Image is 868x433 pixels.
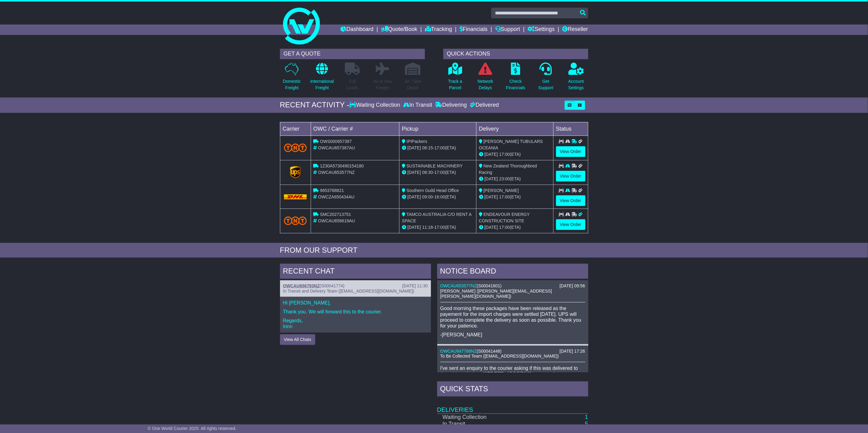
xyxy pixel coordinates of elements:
a: Track aParcel [448,62,463,94]
span: SUSTAINABLE MACHINERY [407,163,463,168]
a: CheckFinancials [506,62,526,94]
div: ( ) [283,283,428,289]
img: TNT_Domestic.png [284,144,307,152]
span: [DATE] [485,225,498,230]
span: 9653768821 [320,188,344,193]
div: - (ETA) [402,145,474,151]
a: View Order [556,146,586,157]
span: S00041448 [478,349,500,354]
div: Quick Stats [437,381,588,398]
span: OWCAU653577NZ [318,170,355,175]
div: In Transit [402,102,434,109]
td: Pickup [399,122,477,136]
a: InternationalFreight [310,62,334,94]
span: [DATE] [407,145,421,150]
span: To Be Collected Team ([EMAIL_ADDRESS][DOMAIN_NAME]) [440,354,559,358]
a: View Order [556,219,586,230]
p: Good morning these packages have been released as the payement for the import charges were settle... [440,305,585,329]
td: Delivery [476,122,553,136]
span: ENDEAVOUR ENERGY CONSTRUCTION SITE [479,212,530,223]
span: [PERSON_NAME] TUBULARS OCEANIA [479,139,543,150]
td: OWC / Carrier # [311,122,399,136]
p: Full Loads [345,78,360,91]
span: [PERSON_NAME] [484,188,519,193]
span: 23:00 [499,176,510,181]
p: International Freight [310,78,334,91]
a: OWCAU647788NZ [440,349,477,354]
div: NOTICE BOARD [437,264,588,280]
a: Quote/Book [381,25,417,35]
td: Waiting Collection [437,414,526,421]
div: [DATE] 17:26 [559,349,585,354]
span: Southern Guild Head Office [407,188,459,193]
p: Thank you. We will forward this to the courier. [283,309,428,315]
span: 1Z30A5730490154180 [320,163,364,168]
div: FROM OUR SUPPORT [280,246,588,255]
div: (ETA) [479,224,551,231]
a: Financials [460,25,488,35]
a: Reseller [562,25,588,35]
div: - (ETA) [402,224,474,231]
p: Air & Sea Freight [374,78,392,91]
p: Check Financials [506,78,525,91]
a: Dashboard [341,25,374,35]
p: I've sent an enquiry to the courier asking if this was delivered to the address below: [STREET_AD... [440,365,585,377]
a: DomesticFreight [282,62,301,94]
img: TNT_Domestic.png [284,216,307,225]
a: GetSupport [538,62,554,94]
p: Air / Sea Depot [405,78,421,91]
div: RECENT CHAT [280,264,431,280]
span: IPIPackers [407,139,427,144]
p: Get Support [538,78,553,91]
span: In Transit and Delivery Team ([EMAIL_ADDRESS][DOMAIN_NAME]) [283,289,415,293]
a: Settings [528,25,555,35]
div: (ETA) [479,194,551,200]
span: [PERSON_NAME] ([PERSON_NAME][EMAIL_ADDRESS][PERSON_NAME][DOMAIN_NAME]) [440,289,552,299]
span: 17:00 [434,225,445,230]
p: Hi [PERSON_NAME], [283,300,428,306]
a: View Order [556,195,586,206]
span: 17:00 [499,194,510,199]
div: - (ETA) [402,194,474,200]
div: Waiting Collection [349,102,402,109]
span: S00041774 [321,283,343,288]
div: [DATE] 11:30 [402,283,428,289]
span: TAMCO AUSTRALIA C/O RENT A SPACE [402,212,472,223]
p: Track a Parcel [448,78,462,91]
span: OWCAU657387AU [318,145,355,150]
a: AccountSettings [568,62,584,94]
span: 17:00 [434,145,445,150]
span: 11:18 [422,225,433,230]
span: New Zealand Thoroughbred Racing [479,163,537,175]
div: ( ) [440,349,585,354]
span: OWS000657387 [320,139,352,144]
img: GetCarrierServiceLogo [290,166,301,178]
span: 09:00 [422,194,433,199]
p: Account Settings [568,78,584,91]
span: 16:00 [434,194,445,199]
p: Network Delays [477,78,493,91]
a: NetworkDelays [477,62,493,94]
td: Status [553,122,588,136]
span: [DATE] [407,170,421,175]
div: Delivering [434,102,469,109]
span: 17:00 [434,170,445,175]
div: Delivered [469,102,499,109]
span: [DATE] [485,176,498,181]
td: Carrier [280,122,311,136]
div: (ETA) [479,151,551,158]
div: - (ETA) [402,169,474,176]
a: OWCAU653577NZ [440,283,477,288]
span: OWCZA650434AU [318,194,354,199]
a: 5 [585,421,588,427]
a: Tracking [425,25,452,35]
div: (ETA) [479,176,551,182]
div: QUICK ACTIONS [443,49,588,59]
a: Support [495,25,520,35]
td: In Transit [437,421,526,427]
span: [DATE] [407,225,421,230]
span: 08:30 [422,170,433,175]
span: S00041601 [478,283,500,288]
a: OWCAU656793NZ [283,283,320,288]
span: © One World Courier 2025. All rights reserved. [148,426,236,431]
